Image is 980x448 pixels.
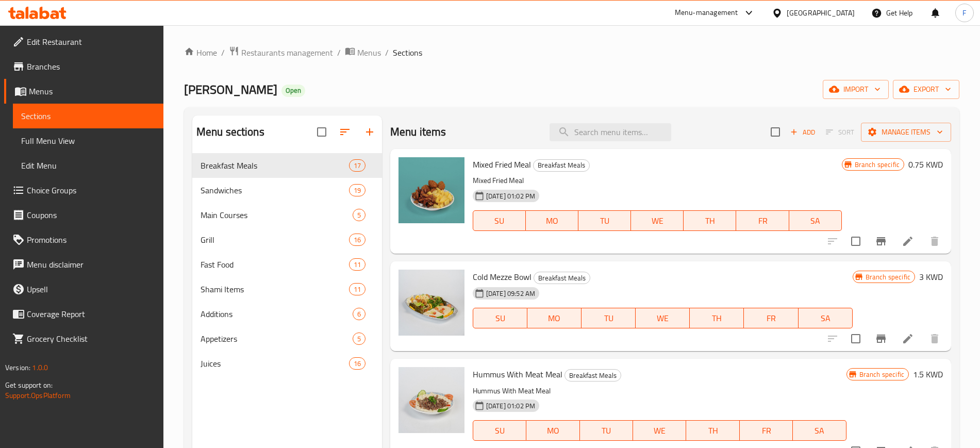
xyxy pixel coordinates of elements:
span: MO [531,311,577,326]
span: Edit Menu [21,159,155,172]
span: 5 [353,334,365,344]
span: Sections [21,110,155,122]
div: Sandwiches [201,184,349,196]
div: Appetizers [201,333,353,345]
span: Menus [357,46,381,59]
span: Select to update [845,230,867,252]
h6: 3 KWD [919,270,943,284]
span: Hummus With Meat Meal [473,367,562,382]
span: Edit Restaurant [27,36,155,48]
button: delete [922,326,947,351]
h2: Menu sections [196,124,264,140]
span: SA [797,423,842,438]
div: items [349,283,366,295]
a: Promotions [4,227,163,252]
span: Open [281,86,305,95]
button: Add section [357,120,382,144]
div: Additions6 [192,302,382,326]
div: items [349,159,366,172]
span: [DATE] 01:02 PM [482,191,539,201]
button: SU [473,210,526,231]
img: Mixed Fried Meal [398,157,464,223]
button: import [823,80,889,99]
div: Breakfast Meals [564,369,621,381]
span: [PERSON_NAME] [184,78,277,101]
button: TH [686,420,739,441]
button: Branch-specific-item [869,229,893,254]
a: Choice Groups [4,178,163,203]
span: Choice Groups [27,184,155,196]
a: Edit menu item [902,333,914,345]
span: 16 [350,235,365,245]
span: Breakfast Meals [565,370,621,381]
span: Breakfast Meals [534,272,590,284]
span: 6 [353,309,365,319]
button: WE [633,420,686,441]
span: SA [803,311,849,326]
span: Mixed Fried Meal [473,157,531,172]
span: Upsell [27,283,155,295]
div: [GEOGRAPHIC_DATA] [787,7,855,19]
span: Sort sections [333,120,357,144]
span: Breakfast Meals [201,159,349,172]
button: TU [580,420,633,441]
img: Hummus With Meat Meal [398,367,464,433]
span: Promotions [27,234,155,246]
button: TH [684,210,736,231]
span: Menu disclaimer [27,258,155,271]
div: Juices16 [192,351,382,376]
div: items [349,234,366,246]
span: [DATE] 01:02 PM [482,401,539,411]
span: Manage items [869,126,943,139]
span: TU [583,213,627,228]
span: Additions [201,308,353,320]
div: items [349,184,366,196]
span: import [831,83,881,96]
input: search [550,123,671,141]
span: 1.0.0 [32,361,48,374]
span: TU [586,311,632,326]
span: TH [688,213,732,228]
button: export [893,80,959,99]
a: Grocery Checklist [4,326,163,351]
span: TU [584,423,629,438]
button: FR [736,210,789,231]
button: Manage items [861,123,951,142]
div: Shami Items11 [192,277,382,302]
div: Open [281,85,305,97]
div: Main Courses [201,209,353,221]
span: WE [635,213,679,228]
a: Branches [4,54,163,79]
button: FR [744,308,798,328]
span: Shami Items [201,283,349,295]
span: 11 [350,285,365,294]
span: MO [530,423,575,438]
button: WE [636,308,690,328]
button: Add [786,124,819,140]
button: WE [631,210,684,231]
p: Mixed Fried Meal [473,174,842,187]
li: / [337,46,341,59]
span: Branch specific [851,160,904,170]
span: Cold Mezze Bowl [473,269,531,285]
button: TU [578,210,631,231]
span: Fast Food [201,258,349,271]
button: TU [582,308,636,328]
div: Menu-management [675,7,738,19]
div: items [349,357,366,370]
div: Sandwiches19 [192,178,382,203]
div: items [353,333,366,345]
li: / [385,46,389,59]
p: Hummus With Meat Meal [473,385,846,397]
a: Full Menu View [13,128,163,153]
button: SU [473,308,527,328]
span: TH [694,311,740,326]
span: Select to update [845,328,867,350]
a: Coupons [4,203,163,227]
button: MO [527,308,582,328]
div: items [353,308,366,320]
div: Grill16 [192,227,382,252]
div: Breakfast Meals [533,159,590,172]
